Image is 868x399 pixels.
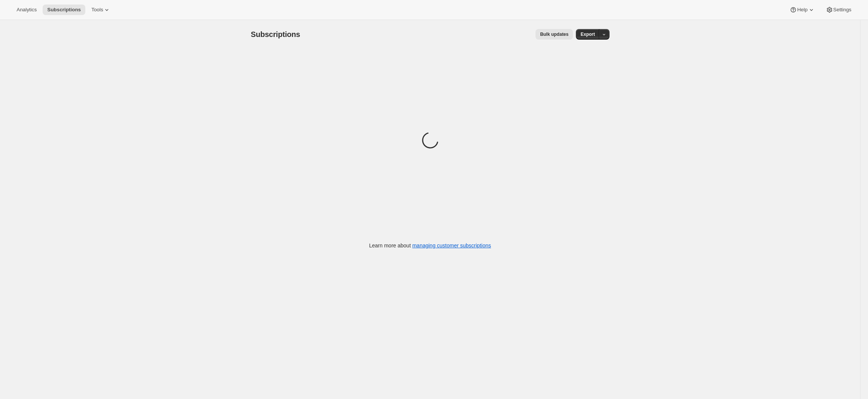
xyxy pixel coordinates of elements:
span: Subscriptions [251,30,300,38]
span: Tools [91,7,103,13]
button: Analytics [12,5,41,15]
button: Settings [821,5,856,15]
span: Bulk updates [540,31,568,37]
span: Export [580,31,595,37]
span: Subscriptions [47,7,81,13]
a: managing customer subscriptions [412,242,491,249]
span: Settings [833,7,851,13]
button: Bulk updates [536,29,573,40]
button: Help [785,5,819,15]
button: Export [576,29,599,40]
span: Help [797,7,807,13]
p: Learn more about [369,242,491,249]
button: Subscriptions [43,5,85,15]
span: Analytics [17,7,37,13]
button: Tools [87,5,115,15]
